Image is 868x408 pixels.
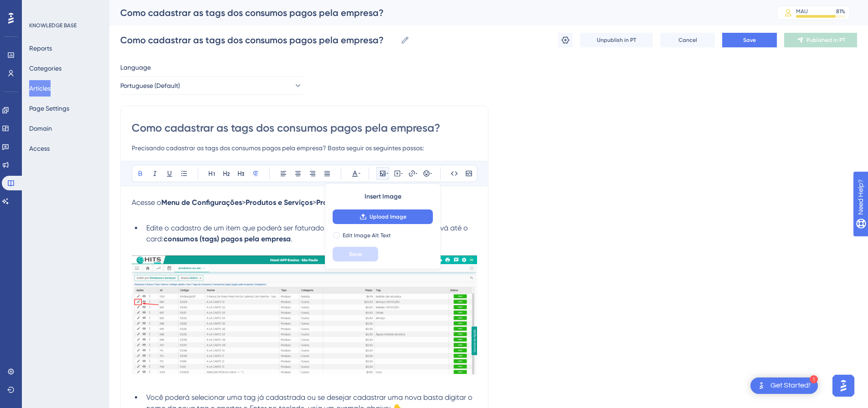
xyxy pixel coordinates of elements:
[132,198,161,207] span: Acesse o
[164,235,291,243] strong: consumos (tags) pagos pela empresa
[29,100,69,117] button: Page Settings
[796,8,808,15] div: MAU
[836,8,845,15] div: 81 %
[660,33,715,47] button: Cancel
[349,250,362,258] span: Save
[313,198,316,207] span: >
[770,381,811,391] div: Get Started!
[146,224,470,243] span: Edite o cadastro de um item que poderá ser faturado e com o auxilio barra de rolagem, vá até o card:
[316,198,388,207] strong: Produtos ou Serviços
[29,22,77,29] div: KNOWLEDGE BASE
[750,377,818,394] div: Open Get Started! checklist, remaining modules: 1
[21,2,57,13] span: Need Help?
[161,198,242,207] strong: Menu de Configurações
[132,121,477,135] input: Article Title
[120,34,397,46] input: Article Name
[756,380,767,391] img: launcher-image-alternative-text
[132,143,477,153] input: Article Description
[291,235,293,243] span: .
[246,198,313,207] strong: Produtos e Serviços
[29,140,50,157] button: Access
[29,60,62,76] button: Categories
[580,33,653,47] button: Unpublish in PT
[784,33,857,47] button: Published in PT
[810,375,818,383] div: 1
[29,40,52,56] button: Reports
[678,36,697,44] span: Cancel
[242,198,246,207] span: >
[830,372,857,399] iframe: UserGuiding AI Assistant Launcher
[722,33,777,47] button: Save
[370,213,406,220] span: Upload Image
[29,80,51,97] button: Articles
[343,232,391,239] span: Edit Image Alt Text
[120,76,303,95] button: Portuguese (Default)
[365,191,401,202] span: Insert Image
[333,209,433,224] button: Upload Image
[333,247,378,261] button: Save
[29,120,52,137] button: Domain
[120,6,754,19] div: Como cadastrar as tags dos consumos pagos pela empresa?
[806,36,845,44] span: Published in PT
[120,62,151,73] span: Language
[743,36,756,44] span: Save
[597,36,636,44] span: Unpublish in PT
[120,80,180,91] span: Portuguese (Default)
